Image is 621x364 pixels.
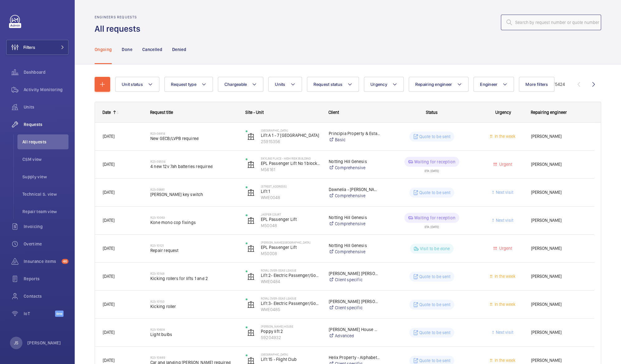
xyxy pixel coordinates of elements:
[103,218,115,223] span: [DATE]
[495,330,513,335] span: Next visit
[370,82,387,87] span: Urgency
[247,273,255,280] img: elevator.svg
[103,190,115,195] span: [DATE]
[24,104,68,110] span: Units
[245,110,264,115] span: Site - Unit
[329,214,380,221] p: Notting Hill Genesis
[24,241,68,247] span: Overtime
[329,165,380,171] a: Comprehensive
[95,46,112,53] p: Ongoing
[498,246,512,251] span: Urgent
[419,329,451,336] p: Quote to be sent
[329,298,380,305] p: [PERSON_NAME] [PERSON_NAME] + [PERSON_NAME] - [PERSON_NAME]
[495,190,513,195] span: Next visit
[261,240,321,244] p: [PERSON_NAME][GEOGRAPHIC_DATA]
[150,216,238,219] h2: R23-10063
[493,358,515,363] span: In the week
[329,242,380,249] p: Notting Hill Genesis
[531,273,586,280] span: [PERSON_NAME]
[414,215,455,221] p: Waiting for reception
[495,218,513,223] span: Next visit
[419,133,451,140] p: Quote to be sent
[498,162,512,167] span: Urgent
[419,189,451,196] p: Quote to be sent
[261,334,321,341] p: 59204932
[329,221,380,227] a: Comprehensive
[426,110,438,115] span: Status
[531,133,586,140] span: [PERSON_NAME]
[171,82,196,87] span: Request type
[103,330,115,335] span: [DATE]
[531,357,586,364] span: [PERSON_NAME]
[103,162,115,167] span: [DATE]
[150,331,238,338] span: Light bulbs
[22,208,68,215] span: Repair team view
[307,77,359,92] button: Request status
[329,186,380,193] p: Dawnelia - [PERSON_NAME]
[247,245,255,252] img: elevator.svg
[247,217,255,224] img: elevator.svg
[425,167,439,172] div: ETA: [DATE]
[419,301,451,308] p: Quote to be sent
[102,110,111,115] div: Date
[150,300,238,303] h2: R23-10150
[409,77,469,92] button: Repairing engineer
[24,86,68,93] span: Activity Monitoring
[27,340,61,346] p: [PERSON_NAME]
[364,77,404,92] button: Urgency
[23,44,35,50] span: Filters
[329,326,380,333] p: [PERSON_NAME] House Wembley Limited
[103,302,115,307] span: [DATE]
[329,277,380,283] a: Client specific
[247,133,255,140] img: elevator.svg
[172,46,186,53] p: Denied
[531,161,586,168] span: [PERSON_NAME]
[150,244,238,247] h2: R23-10121
[501,15,601,30] input: Search by request number or quote number
[164,77,213,92] button: Request type
[261,250,321,257] p: M50008
[261,268,321,272] p: Royal Over-Seas League
[150,247,238,254] span: Repair request
[14,340,18,346] p: JS
[473,77,514,92] button: Engineer
[329,270,380,277] p: [PERSON_NAME] [PERSON_NAME] + [PERSON_NAME] - [PERSON_NAME]
[247,161,255,168] img: elevator.svg
[525,82,548,87] span: More filters
[261,244,321,250] p: EPL Passenger Lift
[261,300,321,306] p: Lift 3- Electric Passenger/Goods Lift
[261,216,321,222] p: EPL Passenger Lift
[313,82,343,87] span: Request status
[103,358,115,363] span: [DATE]
[415,82,452,87] span: Repairing engineer
[150,160,238,163] h2: R23-09504
[24,293,68,299] span: Contacts
[261,296,321,300] p: Royal Over-Seas League
[261,138,321,145] p: 25915356
[115,77,159,92] button: Unit status
[150,135,238,142] span: New GECB/LVPB required
[261,132,321,138] p: Lift A 1 - 7 [GEOGRAPHIC_DATA]
[142,46,162,53] p: Cancelled
[531,217,586,224] span: [PERSON_NAME]
[261,160,321,166] p: EPL Passenger Lift No 1 block 1/26
[6,40,68,55] button: Filters
[261,184,321,188] p: [STREET_ADDRESS]
[419,357,451,364] p: Quote to be sent
[329,354,380,361] p: Helix Property - Alphabeta Building
[531,110,567,115] span: Repairing engineer
[261,212,321,216] p: Jasper Court
[261,188,321,194] p: Lift 1
[122,46,132,53] p: Done
[150,303,238,310] span: Kicking roller
[261,306,321,313] p: WME0485
[24,121,68,128] span: Requests
[218,77,264,92] button: Chargeable
[420,245,450,252] p: Visit to be done
[268,77,302,92] button: Units
[329,249,380,255] a: Comprehensive
[24,276,68,282] span: Reports
[531,245,586,252] span: [PERSON_NAME]
[22,191,68,197] span: Technical S. view
[261,278,321,285] p: WME0484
